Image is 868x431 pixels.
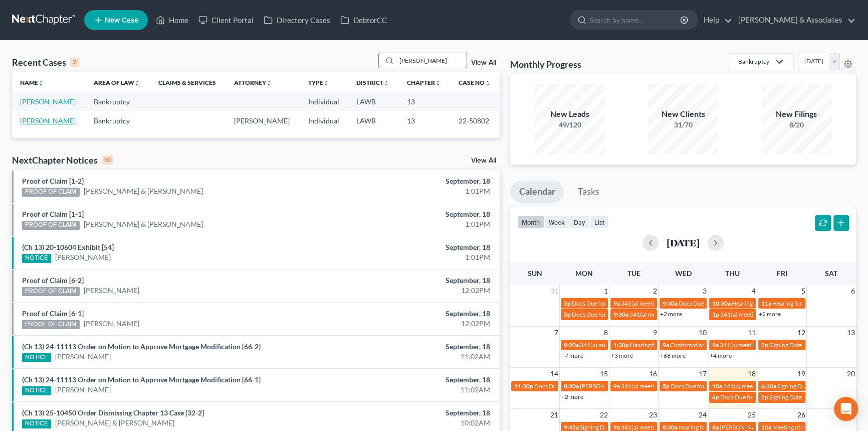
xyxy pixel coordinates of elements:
[70,58,79,67] div: 2
[341,342,490,352] div: September, 18
[663,300,678,307] span: 9:30a
[648,120,718,130] div: 31/70
[22,419,51,428] div: NOTICE
[549,368,559,380] span: 14
[20,79,44,86] a: Nameunfold_more
[84,219,203,229] a: [PERSON_NAME] & [PERSON_NAME]
[834,397,858,421] div: Open Intercom Messenger
[471,59,496,66] a: View All
[698,368,708,380] span: 17
[22,243,114,251] a: (Ch 13) 20-10604 Exhibit [54]
[150,72,226,92] th: Claims & Services
[22,342,261,351] a: (Ch 13) 24-11113 Order on Motion to Approve Mortgage Modification [66-2]
[84,186,203,196] a: [PERSON_NAME] & [PERSON_NAME]
[517,215,544,229] button: month
[341,418,490,428] div: 10:02AM
[732,300,810,307] span: Hearing for [PERSON_NAME]
[300,92,348,111] td: Individual
[627,269,640,277] span: Tue
[259,11,335,29] a: Directory Cases
[796,409,806,421] span: 26
[193,11,259,29] a: Client Portal
[341,219,490,229] div: 1:01PM
[603,327,609,339] span: 8
[226,111,300,130] td: [PERSON_NAME]
[846,327,856,339] span: 13
[575,269,593,277] span: Mon
[55,352,111,362] a: [PERSON_NAME]
[648,368,658,380] span: 16
[341,319,490,329] div: 12:02PM
[534,382,617,390] span: Docs Due for [PERSON_NAME]
[572,311,655,318] span: Docs Due for [PERSON_NAME]
[38,80,44,86] i: unfold_more
[660,310,682,318] a: +2 more
[451,111,500,130] td: 22-50802
[712,341,719,349] span: 9a
[22,353,51,362] div: NOTICE
[341,176,490,186] div: September, 18
[341,275,490,285] div: September, 18
[569,215,590,229] button: day
[621,423,718,431] span: 341(a) meeting for [PERSON_NAME]
[22,309,84,318] a: Proof of Claim [6-1]
[850,285,856,297] span: 6
[86,111,150,130] td: Bankruptcy
[663,382,670,390] span: 5p
[663,341,669,349] span: 9a
[348,111,399,130] td: LAWB
[105,17,138,24] span: New Case
[341,309,490,319] div: September, 18
[599,368,609,380] span: 15
[667,237,700,248] h2: [DATE]
[621,382,718,390] span: 341(a) meeting for [PERSON_NAME]
[510,181,564,203] a: Calendar
[549,285,559,297] span: 31
[20,97,76,106] a: [PERSON_NAME]
[514,382,533,390] span: 11:30p
[94,79,140,86] a: Area of Lawunfold_more
[323,80,329,86] i: unfold_more
[564,382,579,390] span: 8:30a
[22,386,51,395] div: NOTICE
[825,269,837,277] span: Sat
[751,285,757,297] span: 4
[22,254,51,263] div: NOTICE
[544,215,569,229] button: week
[761,423,771,431] span: 10a
[846,368,856,380] span: 20
[535,120,605,130] div: 49/120
[435,80,441,86] i: unfold_more
[569,181,608,203] a: Tasks
[630,341,708,349] span: Hearing for [PERSON_NAME]
[698,409,708,421] span: 24
[702,285,708,297] span: 3
[561,352,583,359] a: +7 more
[675,269,691,277] span: Wed
[356,79,389,86] a: Districtunfold_more
[564,311,571,318] span: 5p
[761,341,768,349] span: 2p
[84,319,139,329] a: [PERSON_NAME]
[459,79,491,86] a: Case Nounfold_more
[720,341,816,349] span: 341(a) meeting for [PERSON_NAME]
[399,111,451,130] td: 13
[86,92,150,111] td: Bankruptcy
[22,177,84,185] a: Proof of Claim [1-2]
[747,368,757,380] span: 18
[772,300,850,307] span: Hearing for [PERSON_NAME]
[759,310,781,318] a: +2 more
[396,53,467,68] input: Search by name...
[800,285,806,297] span: 5
[738,57,769,66] div: Bankruptcy
[590,11,682,29] input: Search by name...
[613,423,620,431] span: 9a
[341,408,490,418] div: September, 18
[151,11,193,29] a: Home
[761,108,831,120] div: New Filings
[341,375,490,385] div: September, 18
[621,300,718,307] span: 341(a) meeting for [PERSON_NAME]
[22,210,84,218] a: Proof of Claim [1-1]
[266,80,272,86] i: unfold_more
[572,300,655,307] span: Docs Due for [PERSON_NAME]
